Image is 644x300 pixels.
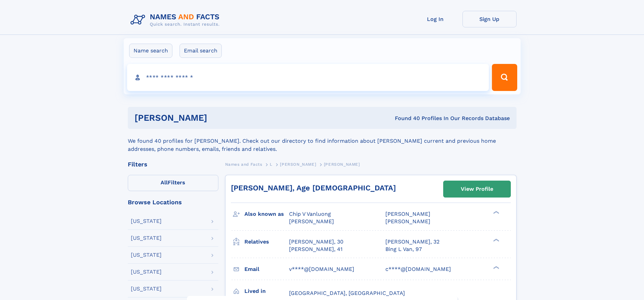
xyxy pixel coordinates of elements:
[289,290,405,296] span: [GEOGRAPHIC_DATA], [GEOGRAPHIC_DATA]
[128,129,517,153] div: We found 40 profiles for [PERSON_NAME]. Check out our directory to find information about [PERSON...
[270,162,272,167] span: L
[128,161,218,167] div: Filters
[385,246,422,253] a: Bing L Van, 97
[385,218,430,225] span: [PERSON_NAME]
[280,162,316,167] span: [PERSON_NAME]
[408,11,462,27] a: Log In
[385,238,439,246] a: [PERSON_NAME], 32
[131,235,162,241] div: [US_STATE]
[131,286,162,292] div: [US_STATE]
[131,218,162,224] div: [US_STATE]
[301,115,510,122] div: Found 40 Profiles In Our Records Database
[161,179,168,186] span: All
[180,44,222,58] label: Email search
[244,285,289,297] h3: Lived in
[131,269,162,275] div: [US_STATE]
[231,184,396,192] a: [PERSON_NAME], Age [DEMOGRAPHIC_DATA]
[225,160,262,168] a: Names and Facts
[444,181,510,197] a: View Profile
[270,160,272,168] a: L
[128,11,225,29] img: Logo Names and Facts
[324,162,360,167] span: [PERSON_NAME]
[492,210,500,215] div: ❯
[128,175,218,191] label: Filters
[461,181,493,197] div: View Profile
[492,64,517,91] button: Search Button
[492,238,500,242] div: ❯
[129,44,172,58] label: Name search
[289,238,343,246] a: [PERSON_NAME], 30
[289,246,342,253] a: [PERSON_NAME], 41
[492,265,500,270] div: ❯
[289,211,331,217] span: Chip V Vanluong
[244,208,289,220] h3: Also known as
[128,199,218,205] div: Browse Locations
[289,218,334,225] span: [PERSON_NAME]
[135,114,301,122] h1: [PERSON_NAME]
[244,263,289,275] h3: Email
[280,160,316,168] a: [PERSON_NAME]
[385,211,430,217] span: [PERSON_NAME]
[127,64,489,91] input: search input
[244,236,289,248] h3: Relatives
[131,252,162,258] div: [US_STATE]
[462,11,517,27] a: Sign Up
